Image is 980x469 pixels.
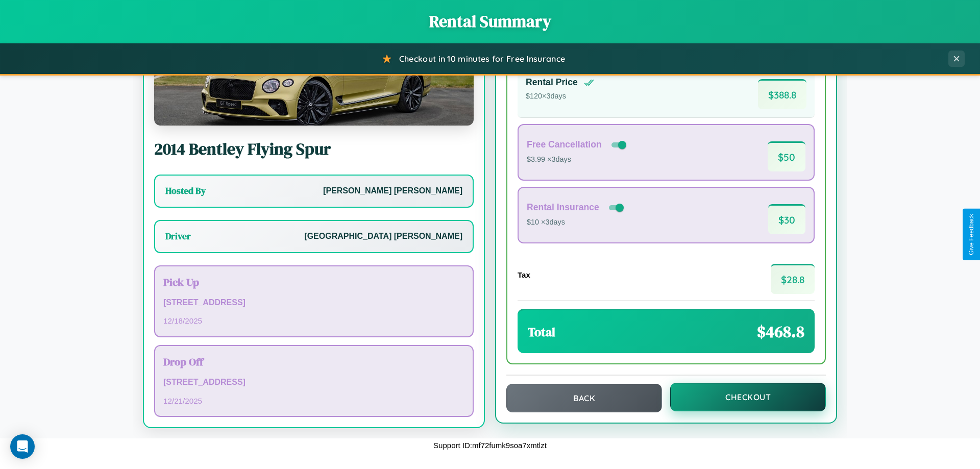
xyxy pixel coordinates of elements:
[10,10,970,33] h1: Rental Summary
[163,394,464,408] p: 12 / 21 / 2025
[757,320,804,343] span: $ 468.8
[163,314,464,328] p: 12 / 18 / 2025
[527,139,602,150] h4: Free Cancellation
[527,202,599,213] h4: Rental Insurance
[758,79,806,109] span: $ 388.8
[433,438,547,452] p: Support ID: mf72fumk9soa7xmtlzt
[526,90,594,103] p: $ 120 × 3 days
[768,204,805,234] span: $ 30
[163,354,464,369] h3: Drop Off
[154,138,474,160] h2: 2014 Bentley Flying Spur
[526,77,578,88] h4: Rental Price
[768,141,805,171] span: $ 50
[163,375,464,390] p: [STREET_ADDRESS]
[518,270,530,279] h4: Tax
[670,383,826,411] button: Checkout
[771,264,815,294] span: $ 28.8
[527,216,626,229] p: $10 × 3 days
[528,324,555,340] h3: Total
[163,275,464,289] h3: Pick Up
[163,295,464,310] p: [STREET_ADDRESS]
[10,434,35,459] div: Open Intercom Messenger
[399,54,565,64] span: Checkout in 10 minutes for Free Insurance
[527,153,628,166] p: $3.99 × 3 days
[304,229,462,244] p: [GEOGRAPHIC_DATA] [PERSON_NAME]
[165,185,206,197] h3: Hosted By
[968,214,975,255] div: Give Feedback
[323,184,462,199] p: [PERSON_NAME] [PERSON_NAME]
[506,384,662,412] button: Back
[165,230,191,242] h3: Driver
